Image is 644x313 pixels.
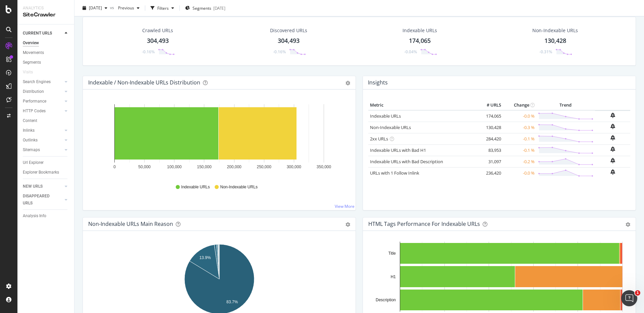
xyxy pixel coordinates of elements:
[89,5,102,11] span: 2025 Sep. 28th
[199,255,211,260] text: 13.9%
[270,27,307,34] div: Discovered URLs
[23,108,46,115] div: HTTP Codes
[610,124,615,129] div: bell-plus
[193,5,211,11] span: Segments
[138,165,151,169] text: 50,000
[181,184,210,190] span: Indexable URLs
[23,40,69,47] a: Overview
[220,184,257,190] span: Non-Indexable URLs
[402,27,437,34] div: Indexable URLs
[182,3,228,13] button: Segments[DATE]
[23,108,63,115] a: HTTP Codes
[345,222,350,227] div: gear
[610,158,615,163] div: bell-plus
[409,37,431,45] div: 174,065
[142,27,173,34] div: Crawled URLs
[23,5,69,11] div: Analytics
[23,127,35,134] div: Inlinks
[23,212,69,220] a: Analysis Info
[544,37,566,45] div: 130,428
[157,5,169,11] div: Filters
[23,98,63,105] a: Performance
[23,127,63,134] a: Inlinks
[23,88,63,95] a: Distribution
[610,113,615,118] div: bell-plus
[503,122,536,133] td: -0.3 %
[539,49,552,55] div: -0.31%
[503,144,536,156] td: -0.1 %
[23,137,63,144] a: Outlinks
[213,5,225,11] div: [DATE]
[147,37,169,45] div: 304,493
[503,133,536,144] td: -0.1 %
[113,165,116,169] text: 0
[23,183,43,190] div: NEW URLS
[23,146,40,153] div: Sitemaps
[257,165,272,169] text: 250,000
[335,203,355,209] a: View More
[388,251,396,256] text: Title
[610,146,615,152] div: bell-plus
[476,156,503,167] td: 31,097
[23,146,63,153] a: Sitemaps
[345,81,350,85] div: gear
[167,165,182,169] text: 100,000
[476,144,503,156] td: 83,953
[503,156,536,167] td: -0.2 %
[635,290,640,296] span: 1
[115,5,134,11] span: Previous
[368,100,476,110] th: Metric
[503,100,536,110] th: Change
[536,100,595,110] th: Trend
[23,69,40,76] a: Visits
[287,165,302,169] text: 300,000
[370,124,411,130] a: Non-Indexable URLs
[476,133,503,144] td: 284,420
[23,40,39,47] div: Overview
[476,122,503,133] td: 130,428
[23,117,37,124] div: Content
[23,169,59,176] div: Explorer Bookmarks
[110,4,115,10] span: vs
[23,88,44,95] div: Distribution
[317,165,331,169] text: 350,000
[368,78,388,87] h4: Insights
[23,49,44,56] div: Movements
[610,169,615,175] div: bell-plus
[23,59,41,66] div: Segments
[278,37,300,45] div: 304,493
[370,159,443,165] a: Indexable URLs with Bad Description
[23,193,57,207] div: DISAPPEARED URLS
[115,3,142,13] button: Previous
[23,137,38,144] div: Outlinks
[142,49,155,55] div: -0.16%
[621,290,637,306] iframe: Intercom live chat
[88,221,173,227] div: Non-Indexable URLs Main Reason
[88,100,350,178] svg: A chart.
[23,159,69,166] a: Url Explorer
[476,100,503,110] th: # URLS
[23,169,69,176] a: Explorer Bookmarks
[148,3,177,13] button: Filters
[370,147,426,153] a: Indexable URLs with Bad H1
[404,49,417,55] div: -0.04%
[23,98,46,105] div: Performance
[610,135,615,140] div: bell-plus
[80,3,110,13] button: [DATE]
[370,170,419,176] a: URLs with 1 Follow Inlink
[376,298,396,302] text: Description
[370,113,401,119] a: Indexable URLs
[476,110,503,122] td: 174,065
[23,30,63,37] a: CURRENT URLS
[23,11,69,19] div: SiteCrawler
[226,300,238,304] text: 83.7%
[273,49,286,55] div: -0.16%
[23,117,69,124] a: Content
[23,193,63,207] a: DISAPPEARED URLS
[23,212,46,220] div: Analysis Info
[23,78,51,85] div: Search Engines
[23,30,52,37] div: CURRENT URLS
[532,27,578,34] div: Non-Indexable URLs
[23,159,44,166] div: Url Explorer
